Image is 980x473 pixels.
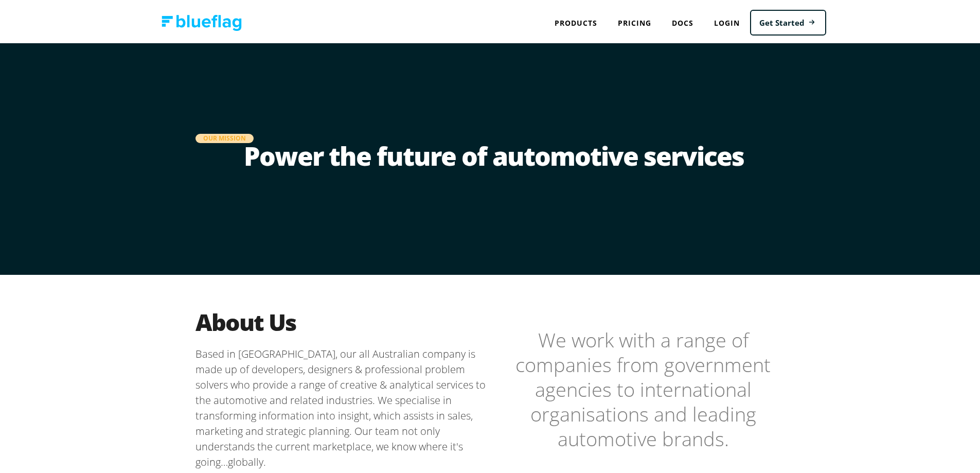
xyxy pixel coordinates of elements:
img: Blue Flag logo [162,13,242,29]
a: Get Started [750,8,826,34]
a: Login to Blue Flag application [704,10,750,31]
h2: About Us [195,306,494,334]
a: Pricing [608,10,662,31]
p: Based in [GEOGRAPHIC_DATA], our all Australian company is made up of developers, designers & prof... [195,344,494,468]
blockquote: We work with a range of companies from government agencies to international organisations and lea... [494,325,792,449]
div: Products [544,10,608,31]
a: Docs [662,10,704,31]
h1: Power the future of automotive services [195,141,792,182]
div: Our Mission [195,132,254,141]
